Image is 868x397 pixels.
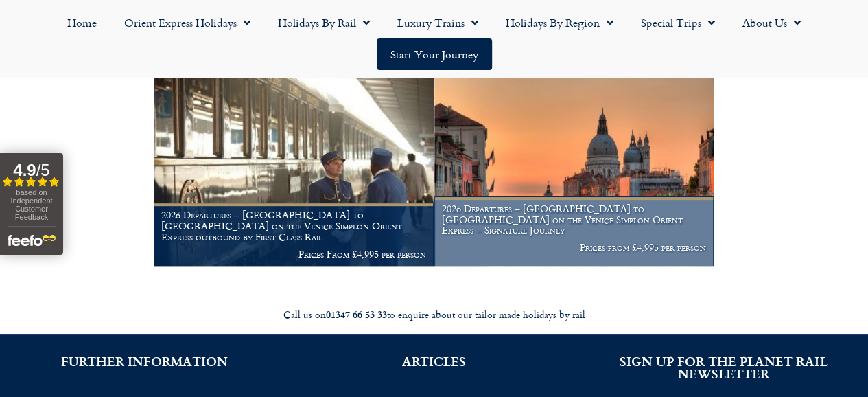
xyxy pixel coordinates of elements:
a: Holidays by Rail [264,7,384,38]
a: Orient Express Holidays [110,7,264,38]
div: Call us on to enquire about our tailor made holidays by rail [50,308,819,321]
nav: Menu [7,7,861,70]
a: 2026 Departures – [GEOGRAPHIC_DATA] to [GEOGRAPHIC_DATA] on the Venice Simplon Orient Express – S... [434,77,714,267]
p: Prices From £4,995 per person [161,249,425,260]
p: Prices from £4,995 per person [442,242,706,253]
a: Holidays by Region [492,7,627,38]
a: Start your Journey [377,38,492,70]
h1: 2026 Departures – [GEOGRAPHIC_DATA] to [GEOGRAPHIC_DATA] on the Venice Simplon Orient Express – S... [442,203,706,236]
h2: ARTICLES [310,355,559,367]
a: About Us [729,7,814,38]
a: Home [54,7,110,38]
h1: 2026 Departures – [GEOGRAPHIC_DATA] to [GEOGRAPHIC_DATA] on the Venice Simplon Orient Express out... [161,209,425,242]
a: 2026 Departures – [GEOGRAPHIC_DATA] to [GEOGRAPHIC_DATA] on the Venice Simplon Orient Express out... [154,77,434,267]
a: Special Trips [627,7,729,38]
strong: 01347 66 53 33 [326,307,387,321]
h2: SIGN UP FOR THE PLANET RAIL NEWSLETTER [599,355,847,380]
h2: FURTHER INFORMATION [21,355,269,367]
a: Luxury Trains [384,7,492,38]
img: Orient Express Special Venice compressed [434,77,714,266]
